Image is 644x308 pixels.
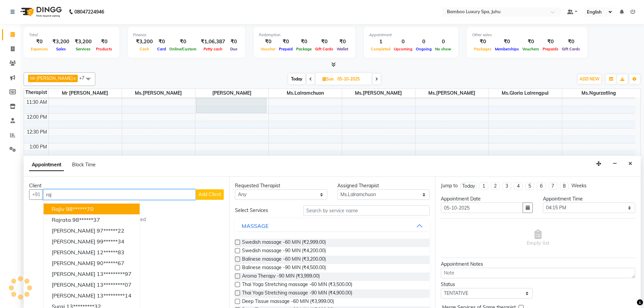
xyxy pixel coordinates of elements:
[52,216,71,223] span: Rajrata
[52,249,95,256] span: [PERSON_NAME]
[29,159,64,171] span: Appointment
[242,281,352,289] span: Thai Yoga Stretching massage -60 MIN (₹3,500.00)
[541,47,560,51] span: Prepaids
[25,114,48,121] div: 12:00 PM
[29,189,43,200] button: +91
[392,38,414,46] div: 0
[133,38,156,46] div: ₹3,200
[543,195,635,203] div: Appointment Time
[571,182,587,189] div: Weeks
[294,38,313,46] div: ₹0
[578,74,601,84] button: ADD NEW
[277,38,294,46] div: ₹0
[525,182,534,190] li: 5
[521,38,541,46] div: ₹0
[94,47,114,51] span: Products
[50,38,72,46] div: ₹3,200
[195,89,268,97] span: [PERSON_NAME]
[235,182,327,189] div: Requested Therapist
[472,38,493,46] div: ₹0
[25,99,48,106] div: 11:30 AM
[29,182,224,189] div: Client
[168,38,198,46] div: ₹0
[441,203,523,213] input: yyyy-mm-dd
[441,182,458,189] div: Jump to
[30,75,73,81] span: Mr [PERSON_NAME]
[242,273,320,281] span: Aroma Therapy -90 MIN (₹3,999.00)
[74,2,104,21] b: 08047224946
[335,74,369,84] input: 2025-10-05
[541,38,560,46] div: ₹0
[369,38,392,46] div: 1
[288,74,305,84] span: Today
[441,261,635,268] div: Appointment Notes
[527,230,549,247] span: Empty list
[72,162,96,168] span: Block Time
[242,247,326,256] span: Swedish massage -90 MIN (₹4,200.00)
[414,38,433,46] div: 0
[562,89,636,97] span: Ms.Ngurzatling
[72,38,94,46] div: ₹3,200
[493,38,521,46] div: ₹0
[335,47,350,51] span: Wallet
[168,47,198,51] span: Online/Custom
[29,32,114,38] div: Total
[441,281,533,288] div: Status
[414,47,433,51] span: Ongoing
[49,89,122,97] span: Mr [PERSON_NAME]
[17,2,64,21] img: logo
[472,47,493,51] span: Packages
[342,89,415,97] span: Ms.[PERSON_NAME]
[242,239,326,247] span: Swedish massage -60 MIN (₹2,999.00)
[52,292,95,299] span: [PERSON_NAME]
[337,182,430,189] div: Assigned Therapist
[156,47,168,51] span: Card
[196,189,224,200] button: Add Client
[514,182,523,190] li: 4
[462,183,475,190] div: Today
[229,47,239,51] span: Due
[502,182,511,190] li: 3
[52,238,95,245] span: [PERSON_NAME]
[25,128,48,136] div: 12:30 PM
[202,47,224,51] span: Petty cash
[625,159,635,169] button: Close
[228,38,240,46] div: ₹0
[493,47,521,51] span: Memberships
[238,220,427,232] button: MASSAGE
[24,89,48,96] div: Therapist
[369,32,453,38] div: Appointment
[198,191,221,197] span: Add Client
[259,47,277,51] span: Voucher
[579,76,599,81] span: ADD NEW
[29,47,50,51] span: Expenses
[52,206,65,212] span: Rajiv
[335,38,350,46] div: ₹0
[489,89,562,97] span: Ms.Gloria Lalrengpui
[242,222,268,230] div: MASSAGE
[43,189,196,200] input: Search by Name/Mobile/Email/Code
[242,256,326,264] span: Balinese massage -60 MIN (₹3,200.00)
[28,143,48,150] div: 1:00 PM
[521,47,541,51] span: Vouchers
[433,47,453,51] span: No show
[277,47,294,51] span: Prepaid
[54,47,68,51] span: Sales
[133,32,240,38] div: Finance
[294,47,313,51] span: Package
[29,38,50,46] div: ₹0
[369,47,392,51] span: Completed
[52,227,95,234] span: [PERSON_NAME]
[433,38,453,46] div: 0
[313,47,335,51] span: Gift Cards
[259,32,350,38] div: Redemption
[491,182,500,190] li: 2
[242,298,334,306] span: Deep Tissue massage -60 MIN (₹3,999.00)
[138,47,151,51] span: Cash
[479,182,488,190] li: 1
[74,47,92,51] span: Services
[230,207,298,214] div: Select Services
[242,289,352,298] span: Thai Yoga Stretching massage -90 MIN (₹4,900.00)
[52,281,95,288] span: [PERSON_NAME]
[415,89,488,97] span: Ms.[PERSON_NAME]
